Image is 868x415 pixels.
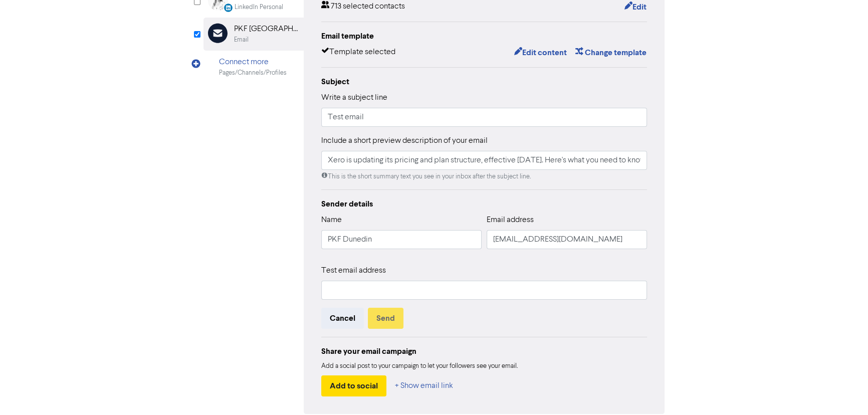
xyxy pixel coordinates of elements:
[818,367,868,415] iframe: Chat Widget
[514,46,567,59] button: Edit content
[234,35,249,45] div: Email
[321,76,647,88] div: Subject
[624,1,647,14] button: Edit
[219,56,287,68] div: Connect more
[321,172,647,181] div: This is the short summary text you see in your inbox after the subject line.
[321,1,405,14] div: 713 selected contacts
[487,214,534,226] label: Email address
[219,68,287,78] div: Pages/Channels/Profiles
[575,46,647,59] button: Change template
[321,214,342,226] label: Name
[321,308,364,329] button: Cancel
[321,265,386,277] label: Test email address
[234,23,298,35] div: PKF [GEOGRAPHIC_DATA]
[321,30,647,42] div: Email template
[321,135,488,147] label: Include a short preview description of your email
[235,3,283,12] div: LinkedIn Personal
[394,375,454,396] button: + Show email link
[321,92,387,104] label: Write a subject line
[321,375,386,396] button: Add to social
[203,51,304,83] div: Connect morePages/Channels/Profiles
[321,345,647,357] div: Share your email campaign
[321,198,647,210] div: Sender details
[203,18,304,50] div: PKF [GEOGRAPHIC_DATA]Email
[321,46,395,59] div: Template selected
[321,361,647,371] div: Add a social post to your campaign to let your followers see your email.
[368,308,403,329] button: Send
